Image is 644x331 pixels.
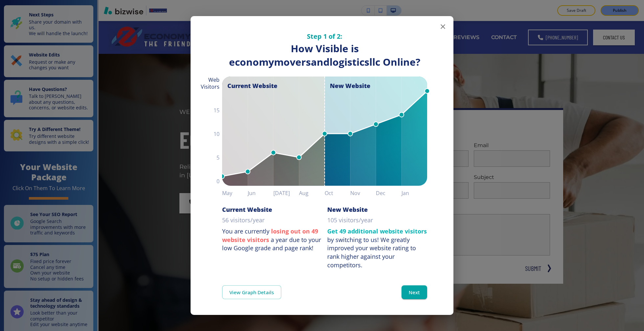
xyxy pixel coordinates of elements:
[222,188,248,198] h6: May
[402,285,427,299] button: Next
[299,188,325,198] h6: Aug
[273,188,299,198] h6: [DATE]
[327,206,368,213] h6: New Website
[350,188,376,198] h6: Nov
[327,236,416,269] div: We greatly improved your website rating to rank higher against your competitors.
[376,188,402,198] h6: Dec
[222,227,322,253] p: You are currently a year due to your low Google grade and page rank!
[327,216,373,225] p: 105 visitors/year
[325,188,350,198] h6: Oct
[248,188,273,198] h6: Jun
[222,206,272,213] h6: Current Website
[402,188,427,198] h6: Jan
[222,227,318,244] strong: losing out on 49 website visitors
[327,227,427,270] p: by switching to us!
[222,285,281,299] a: View Graph Details
[327,227,427,235] strong: Get 49 additional website visitors
[222,216,264,225] p: 56 visitors/year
